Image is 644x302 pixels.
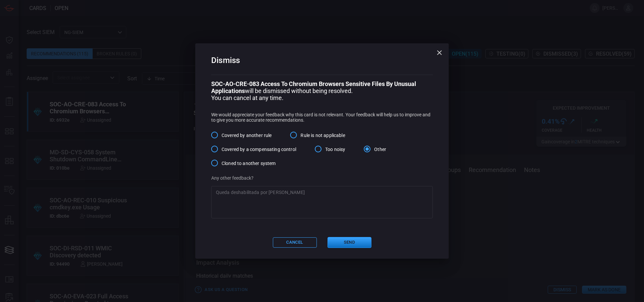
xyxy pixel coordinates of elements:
[211,94,433,101] p: You can cancel at any time.
[325,146,345,153] span: Too noisy
[222,160,276,167] span: Cloned to another system
[211,54,433,75] h2: Dismiss
[211,112,433,123] p: We would appreciate your feedback why this card is not relevant. Your feedback will help us to im...
[327,237,371,248] button: Send
[211,80,416,94] b: SOC-AO-CRE-083 Access To Chromium Browsers Sensitive Files By Unusual Applications
[222,132,272,139] span: Covered by another rule
[301,132,345,139] span: Rule is not applicable
[216,189,428,216] textarea: Queda deshabilitada por [PERSON_NAME]
[273,237,317,248] button: Cancel
[374,146,386,153] span: Other
[211,175,433,181] p: Any other feedback?
[211,80,433,94] p: will be dismissed without being resolved.
[222,146,296,153] span: Covered by a compensating control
